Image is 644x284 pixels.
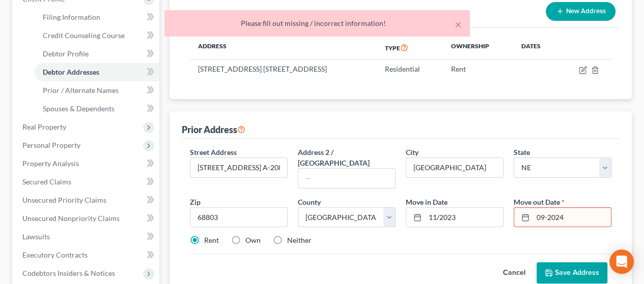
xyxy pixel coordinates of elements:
[22,196,106,204] span: Unsecured Priority Claims
[377,59,443,79] td: Residential
[22,177,71,186] span: Secured Claims
[22,141,80,149] span: Personal Property
[443,36,513,59] th: Ownership
[182,123,245,136] div: Prior Address
[43,68,99,76] span: Debtor Addresses
[609,249,634,274] div: Open Intercom Messenger
[298,169,395,188] input: --
[443,59,513,79] td: Rent
[455,18,462,30] button: ×
[14,191,159,209] a: Unsecured Priority Claims
[190,36,377,59] th: Address
[298,198,321,206] span: County
[298,147,396,168] label: Address 2 / [GEOGRAPHIC_DATA]
[406,198,447,206] span: Move in Date
[14,154,159,173] a: Property Analysis
[22,250,88,259] span: Executory Contracts
[513,36,559,59] th: Dates
[287,235,312,245] label: Neither
[14,228,159,246] a: Lawsuits
[406,148,418,156] span: City
[190,59,377,79] td: [STREET_ADDRESS] [STREET_ADDRESS]
[43,49,89,58] span: Debtor Profile
[43,86,119,94] span: Prior / Alternate Names
[35,100,159,118] a: Spouses & Dependents
[22,214,120,223] span: Unsecured Nonpriority Claims
[204,235,219,245] label: Rent
[35,45,159,63] a: Debtor Profile
[35,81,159,100] a: Prior / Alternate Names
[514,198,560,206] span: Move out Date
[514,148,530,156] span: State
[377,36,443,59] th: Type
[406,158,503,177] input: Enter city...
[533,208,611,227] input: MM/YYYY
[173,18,462,28] div: Please fill out missing / incorrect information!
[425,208,503,227] input: MM/YYYY
[22,122,66,131] span: Real Property
[43,104,115,113] span: Spouses & Dependents
[14,246,159,264] a: Executory Contracts
[190,198,201,206] span: Zip
[22,232,50,241] span: Lawsuits
[190,158,287,177] input: Enter street address
[190,207,288,228] input: XXXXX
[190,148,237,156] span: Street Address
[537,262,607,283] button: Save Address
[492,263,537,283] button: Cancel
[245,235,261,245] label: Own
[35,63,159,81] a: Debtor Addresses
[35,8,159,26] a: Filing Information
[14,209,159,228] a: Unsecured Nonpriority Claims
[14,173,159,191] a: Secured Claims
[22,159,79,168] span: Property Analysis
[22,269,115,277] span: Codebtors Insiders & Notices
[546,2,615,21] button: New Address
